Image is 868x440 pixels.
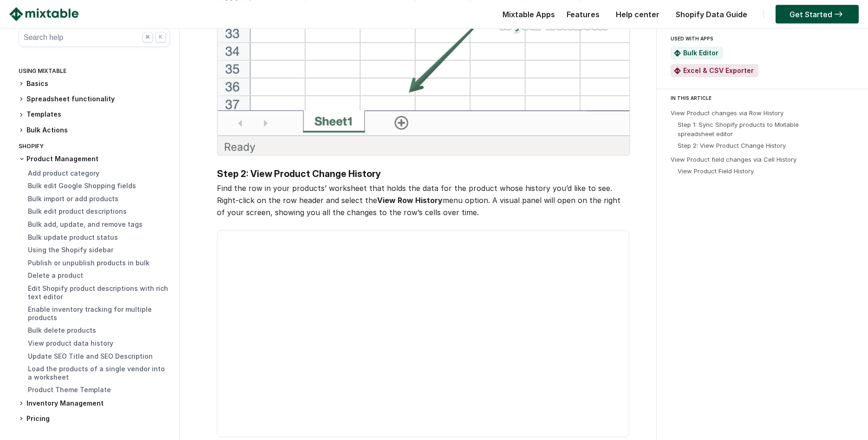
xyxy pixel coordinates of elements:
[28,245,113,253] a: Using the Shopify sidebar
[19,109,170,119] h3: Templates
[28,326,96,334] a: Bulk delete products
[28,169,99,177] a: Add product category
[674,49,681,56] img: Mixtable Spreadsheet Bulk Editor App
[28,233,118,241] a: Bulk update product status
[19,94,170,104] h3: Spreadsheet functionality
[498,7,555,26] div: Mixtable Apps
[28,220,143,228] a: Bulk add, update, and remove tags
[28,258,150,266] a: Publish or unpublish products in bulk
[683,66,754,74] a: Excel & CSV Exporter
[683,48,718,56] a: Bulk Editor
[28,364,165,381] a: Load the products of a single vendor into a worksheet
[28,284,168,300] a: Edit Shopify product descriptions with rich text editor
[562,9,604,19] a: Features
[19,154,170,163] h3: Product Management
[832,11,845,17] img: arrow-right.svg
[9,7,78,21] img: Mixtable logo
[28,339,113,347] a: View product data history
[19,28,170,46] button: Search help ⌘ K
[19,140,170,154] div: Shopify
[28,271,83,279] a: Delete a product
[674,67,681,74] img: Mixtable Excel & CSV Exporter App
[671,9,752,19] a: Shopify Data Guide
[678,141,786,149] a: Step 2: View Product Change History
[671,93,860,102] div: IN THIS ARTICLE
[28,207,127,215] a: Bulk edit product descriptions
[377,196,443,205] strong: View Row History
[28,385,111,393] a: Product Theme Template
[671,155,796,163] a: View Product field changes via Cell History
[28,194,118,202] a: Bulk import or add products
[28,305,152,321] a: Enable inventory tracking for multiple products
[28,181,136,189] a: Bulk edit Google Shopping fields
[678,120,799,137] a: Step 1: Sync Shopify products to Mixtable spreadsheet editor
[611,9,664,19] a: Help center
[143,32,153,42] div: ⌘
[156,32,166,42] div: K
[19,65,170,79] div: Using Mixtable
[19,125,170,135] h3: Bulk Actions
[217,182,628,218] p: Find the row in your products’ worksheet that holds the data for the product whose history you’d ...
[217,168,628,180] h3: Step 2: View Product Change History
[28,352,153,360] a: Update SEO Title and SEO Description
[19,79,170,88] h3: Basics
[671,33,850,44] div: USED WITH APPS
[19,414,170,423] h3: Pricing
[19,398,170,408] h3: Inventory Management
[678,167,754,174] a: View Product Field History
[776,5,859,23] a: Get Started
[671,109,783,116] a: View Product changes via Row History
